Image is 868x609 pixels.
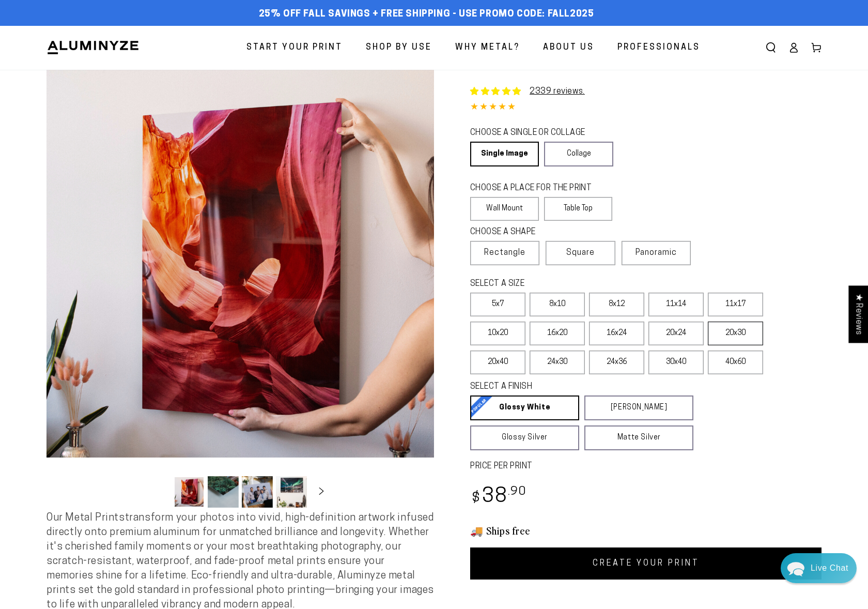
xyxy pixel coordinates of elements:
label: 20x40 [470,351,525,374]
span: Why Metal? [455,40,520,55]
a: Single Image [470,142,539,166]
sup: .90 [508,486,526,498]
button: Load image 3 in gallery view [242,476,273,508]
summary: Search our site [760,36,782,59]
button: Slide left [148,480,171,503]
span: Rectangle [484,247,525,259]
label: 10x20 [470,322,525,345]
span: Start Your Print [246,40,343,55]
label: 24x36 [589,351,644,374]
span: $ [472,492,481,506]
a: 2339 reviews. [530,87,585,96]
span: Shop By Use [366,40,432,55]
a: Matte Silver [584,425,693,450]
span: About Us [543,40,594,55]
div: Click to open Judge.me floating reviews tab [848,285,868,343]
label: 24x30 [530,351,585,374]
a: Start Your Print [239,34,350,62]
label: 40x60 [708,351,763,374]
button: Slide right [310,480,333,503]
span: Panoramic [636,249,677,257]
button: Load image 1 in gallery view [174,476,205,508]
label: 5x7 [470,293,525,316]
label: 11x17 [708,293,763,316]
a: Professionals [610,34,708,62]
div: Chat widget toggle [781,553,857,583]
label: PRICE PER PRINT [470,461,822,473]
label: Table Top [544,197,613,221]
button: Load image 2 in gallery view [208,476,239,508]
legend: CHOOSE A SHAPE [470,226,605,238]
a: Collage [544,142,613,166]
label: 8x12 [589,293,644,316]
img: Aluminyze [47,40,139,55]
label: 8x10 [530,293,585,316]
a: Glossy Silver [470,425,579,450]
legend: CHOOSE A PLACE FOR THE PRINT [470,182,603,194]
label: 20x24 [648,322,704,345]
a: CREATE YOUR PRINT [470,547,822,580]
a: Glossy White [470,395,579,420]
bdi: 38 [470,487,526,507]
h3: 🚚 Ships free [470,524,822,537]
button: Load image 4 in gallery view [276,476,307,508]
label: 11x14 [648,293,704,316]
media-gallery: Gallery Viewer [47,70,434,511]
a: Shop By Use [358,34,440,62]
span: Square [566,247,595,259]
a: [PERSON_NAME] [584,395,693,420]
legend: SELECT A FINISH [470,381,669,393]
label: 16x20 [530,322,585,345]
label: 16x24 [589,322,644,345]
a: About Us [535,34,602,62]
label: Wall Mount [470,197,539,221]
legend: SELECT A SIZE [470,278,677,290]
legend: CHOOSE A SINGLE OR COLLAGE [470,127,603,139]
span: 25% off FALL Savings + Free Shipping - Use Promo Code: FALL2025 [259,9,594,20]
span: Professionals [617,40,700,55]
div: 4.84 out of 5.0 stars [470,100,822,115]
label: 30x40 [648,351,704,374]
label: 20x30 [708,322,763,345]
a: Why Metal? [447,34,528,62]
div: Contact Us Directly [811,553,848,583]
